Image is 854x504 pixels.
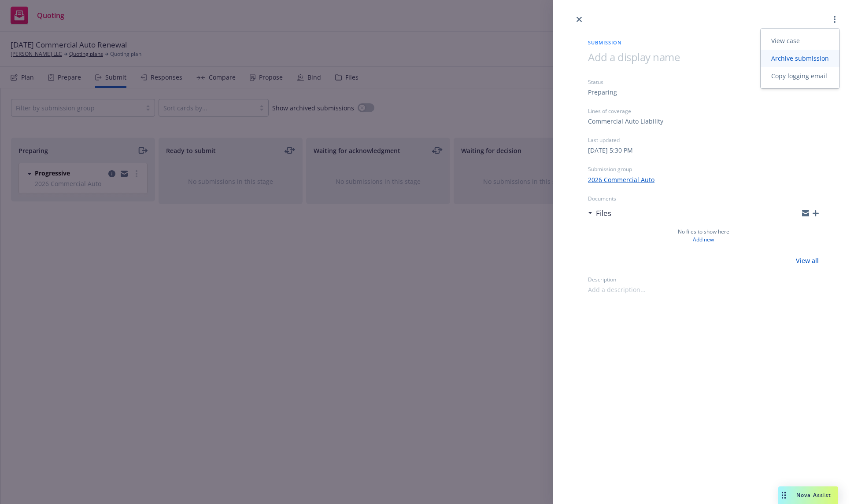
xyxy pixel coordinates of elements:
div: Description [588,276,819,283]
div: Status [588,78,819,86]
button: Nova Assist [778,486,838,504]
div: Documents [588,195,819,202]
h3: Files [596,208,611,219]
span: No files to show here [678,228,729,236]
span: View case [761,37,810,45]
div: Commercial Auto Liability [588,117,663,126]
span: Nova Assist [796,491,831,499]
div: Last updated [588,136,819,144]
span: Submission [588,39,819,46]
div: Lines of coverage [588,107,819,115]
div: Preparing [588,88,617,97]
div: [DATE] 5:30 PM [588,146,633,155]
div: Drag to move [778,486,789,504]
a: more [829,14,840,25]
a: 2026 Commercial Auto [588,175,654,184]
a: close [574,14,584,25]
a: View all [796,256,819,265]
div: Files [588,208,611,219]
span: Copy logging email [761,72,838,80]
div: Submission group [588,165,819,173]
a: Add new [693,236,714,244]
span: Archive submission [761,54,839,62]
